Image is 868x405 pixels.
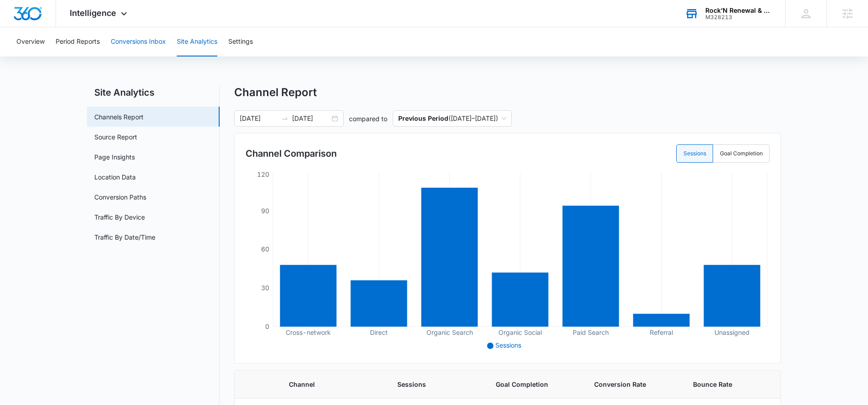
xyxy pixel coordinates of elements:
span: ( [DATE] – [DATE] ) [398,111,506,126]
input: Start date [240,113,277,123]
button: Overview [16,27,45,56]
tspan: 0 [265,323,269,330]
tspan: Organic Search [426,328,473,337]
div: Domain: [DOMAIN_NAME] [24,24,100,31]
button: Period Reports [56,27,100,56]
div: Keywords by Traffic [101,54,154,60]
a: Traffic By Device [94,212,145,222]
label: Sessions [676,144,713,163]
h3: Channel Comparison [246,147,337,160]
tspan: Organic Social [498,328,542,337]
label: Goal Completion [713,144,770,163]
h1: Channel Report [234,86,317,99]
tspan: Cross-network [286,328,331,336]
button: Site Analytics [177,27,217,56]
span: Conversion Rate [594,379,671,389]
tspan: 120 [257,170,269,178]
a: Traffic By Date/Time [94,232,155,242]
span: Intelligence [70,8,116,18]
tspan: Paid Search [573,328,609,336]
button: Conversions Inbox [111,27,166,56]
tspan: 90 [261,207,269,215]
span: Sessions [495,341,521,349]
span: swap-right [281,115,288,122]
p: Previous Period [398,114,448,122]
span: Channel [289,379,375,389]
div: account name [705,7,772,14]
tspan: Direct [370,328,388,336]
div: account id [705,14,772,21]
span: Bounce Rate [693,379,766,389]
a: Conversion Paths [94,192,146,202]
tspan: 30 [261,284,269,292]
span: Sessions [397,379,474,389]
span: Goal Completion [496,379,572,389]
tspan: Referral [650,328,673,336]
div: v 4.0.25 [26,15,45,22]
input: End date [292,113,330,123]
div: Domain Overview [35,54,82,60]
a: Location Data [94,172,136,182]
img: logo_orange.svg [15,15,22,22]
h2: Site Analytics [87,86,220,99]
img: website_grey.svg [15,24,22,31]
a: Page Insights [94,152,135,162]
span: to [281,115,288,122]
tspan: Unassigned [714,328,750,337]
tspan: 60 [261,245,269,253]
a: Source Report [94,132,137,142]
p: compared to [349,114,387,123]
button: Settings [228,27,253,56]
img: tab_keywords_by_traffic_grey.svg [91,53,98,60]
a: Channels Report [94,112,144,122]
img: tab_domain_overview_orange.svg [25,53,32,60]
